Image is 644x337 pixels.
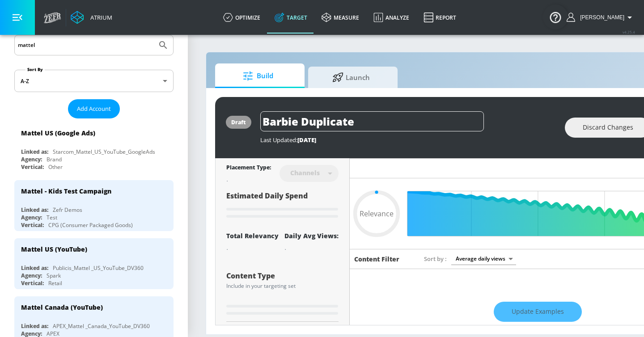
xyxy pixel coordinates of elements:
div: Mattel US (YouTube)Linked as:Publicis_Mattel _US_YouTube_DV360Agency:SparkVertical:Retail [14,238,174,289]
span: Relevance [360,210,394,217]
div: Vertical: [21,163,44,171]
div: Brand [47,156,62,163]
div: Mattel - Kids Test Campaign [21,187,111,195]
div: Mattel US (Google Ads) [21,129,95,137]
span: Build [224,65,292,87]
div: Other [48,163,63,171]
div: Vertical: [21,279,44,287]
a: Analyze [366,1,416,34]
div: Linked as: [21,322,48,330]
div: Daily Avg Views: [284,232,339,240]
div: CPG (Consumer Packaged Goods) [48,221,133,229]
a: Report [416,1,463,34]
button: Open Resource Center [543,4,568,29]
span: v 4.25.4 [623,29,635,34]
div: Estimated Daily Spend [226,191,339,221]
div: Placement Type: [226,164,271,173]
div: Vertical: [21,221,44,229]
span: Launch [317,67,385,88]
h6: Content Filter [354,255,399,263]
div: APEX_Mattel _Canada_YouTube_DV360 [53,322,150,330]
div: Total Relevancy [226,232,279,240]
div: Linked as: [21,206,48,214]
div: Mattel US (Google Ads)Linked as:Starcom_Mattel_US_YouTube_GoogleAdsAgency:BrandVertical:Other [14,122,174,173]
span: Estimated Daily Spend [226,191,308,201]
label: Sort By [25,67,45,72]
span: Sort by [424,255,447,263]
div: Zefr Demos [53,206,82,214]
div: Linked as: [21,148,48,156]
div: Publicis_Mattel _US_YouTube_DV360 [53,264,144,272]
div: Test [47,214,57,221]
div: Starcom_Mattel_US_YouTube_GoogleAds [53,148,155,156]
div: draft [231,118,246,126]
div: A-Z [14,70,174,92]
div: Mattel - Kids Test CampaignLinked as:Zefr DemosAgency:TestVertical:CPG (Consumer Packaged Goods) [14,180,174,231]
div: Channels [286,169,324,177]
div: Atrium [87,13,112,21]
div: Retail [48,279,62,287]
div: Average daily views [451,253,516,265]
div: Agency: [21,272,42,279]
a: optimize [216,1,267,34]
div: Include in your targeting set [226,283,339,289]
a: measure [314,1,366,34]
button: Submit Search [153,35,173,55]
div: Agency: [21,156,42,163]
a: Atrium [71,11,112,24]
div: Last Updated: [260,136,556,144]
div: Mattel Canada (YouTube) [21,303,103,312]
div: Agency: [21,214,42,221]
div: Mattel US (YouTube) [21,245,87,253]
input: Search by name [18,39,153,51]
button: [PERSON_NAME] [567,12,635,23]
div: Spark [47,272,61,279]
a: Target [267,1,314,34]
div: Linked as: [21,264,48,272]
div: Content Type [226,272,339,279]
span: login as: casey.cohen@zefr.com [576,14,624,21]
span: Discard Changes [583,122,633,133]
span: [DATE] [297,136,316,144]
button: Add Account [68,99,120,118]
span: Add Account [77,104,111,114]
